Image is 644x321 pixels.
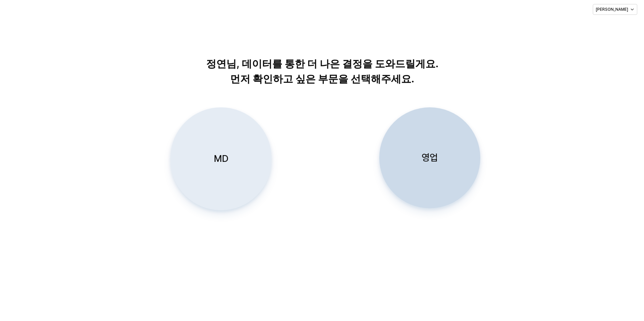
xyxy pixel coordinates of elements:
button: [PERSON_NAME] [593,4,637,15]
button: 영업 [379,107,480,208]
p: 영업 [422,151,438,164]
button: MD [170,107,271,210]
p: 정연님, 데이터를 통한 더 나은 결정을 도와드릴게요. 먼저 확인하고 싶은 부문을 선택해주세요. [150,56,494,86]
p: [PERSON_NAME] [596,7,628,12]
p: MD [214,152,228,165]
